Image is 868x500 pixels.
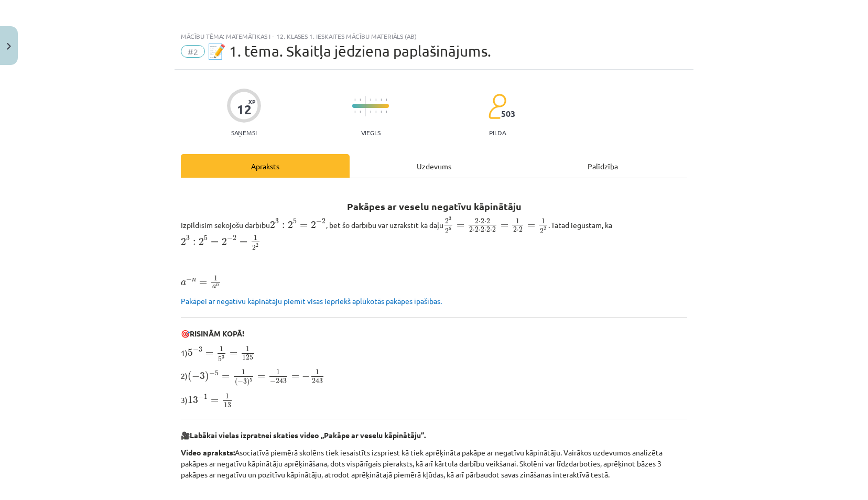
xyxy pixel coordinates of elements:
[541,219,545,224] span: 1
[501,223,508,227] span: =
[479,230,481,232] span: ⋅
[311,221,316,228] span: 2
[181,393,687,408] p: 3)
[211,399,219,403] span: =
[212,285,216,289] span: a
[247,378,249,386] span: )
[479,221,481,223] span: ⋅
[181,430,687,441] p: 🎥
[190,329,244,338] b: RISINĀM KOPĀ!
[181,216,687,251] p: Izpildīsim sekojošu darbību , bet šo darbību var uzrakstīt kā daļu . Tātad iegūstam, ka
[350,154,518,178] div: Uzdevums
[208,42,491,60] span: 📝 1. tēma. Skaitļa jēdziena paplašinājums.
[243,379,247,384] span: 3
[193,347,199,353] span: −
[214,276,218,281] span: 1
[222,375,230,379] span: =
[204,394,208,399] span: 1
[224,403,231,408] span: 13
[516,219,519,224] span: 1
[469,227,473,232] span: 2
[513,227,517,232] span: 2
[200,372,205,379] span: 3
[293,219,297,224] span: 5
[481,227,484,232] span: 2
[282,223,285,228] span: :
[237,102,252,117] div: 12
[540,229,544,234] span: 2
[230,352,237,356] span: =
[473,230,475,232] span: ⋅
[188,349,193,356] span: 5
[220,346,223,352] span: 1
[375,111,376,113] img: icon-short-line-57e1e144782c952c97e751825c79c345078a6d821885a25fce030b3d8c18986b.svg
[242,369,245,375] span: 1
[386,111,387,113] img: icon-short-line-57e1e144782c952c97e751825c79c345078a6d821885a25fce030b3d8c18986b.svg
[302,373,310,380] span: −
[246,346,249,352] span: 1
[486,227,490,232] span: 2
[256,243,258,247] span: 2
[360,111,361,113] img: icon-short-line-57e1e144782c952c97e751825c79c345078a6d821885a25fce030b3d8c18986b.svg
[365,96,366,116] img: icon-long-line-d9ea69661e0d244f92f715978eff75569469978d946b2353a9bb055b3ed8787d.svg
[375,99,376,101] img: icon-short-line-57e1e144782c952c97e751825c79c345078a6d821885a25fce030b3d8c18986b.svg
[204,235,208,241] span: 5
[370,99,371,101] img: icon-short-line-57e1e144782c952c97e751825c79c345078a6d821885a25fce030b3d8c18986b.svg
[181,280,186,286] span: a
[360,99,361,101] img: icon-short-line-57e1e144782c952c97e751825c79c345078a6d821885a25fce030b3d8c18986b.svg
[312,378,323,384] span: 243
[188,396,198,404] span: 13
[209,371,215,376] span: −
[181,448,235,457] b: Video apraksts:
[475,227,479,232] span: 2
[276,378,287,384] span: 243
[484,221,486,223] span: ⋅
[181,296,442,306] span: Pakāpei ar negatīvu kāpinātāju piemīt visas iepriekš aplūkotās pakāpes īpašības.
[449,217,451,221] span: 3
[188,371,192,382] span: (
[192,373,200,380] span: −
[222,238,227,245] span: 2
[199,238,204,245] span: 2
[475,219,479,224] span: 2
[205,371,209,382] span: )
[181,368,687,386] p: 2)
[257,375,265,379] span: =
[225,394,229,399] span: 1
[381,99,382,101] img: icon-short-line-57e1e144782c952c97e751825c79c345078a6d821885a25fce030b3d8c18986b.svg
[381,111,382,113] img: icon-short-line-57e1e144782c952c97e751825c79c345078a6d821885a25fce030b3d8c18986b.svg
[193,240,196,245] span: :
[445,219,449,224] span: 2
[527,223,535,227] span: =
[288,221,293,228] span: 2
[300,223,308,227] span: =
[322,219,325,224] span: 2
[181,32,687,40] div: Mācību tēma: Matemātikas i - 12. klases 1. ieskaites mācību materiāls (ab)
[218,356,222,362] span: 5
[216,284,219,287] span: n
[211,241,219,245] span: =
[190,430,426,440] b: Labākai vielas izpratnei skaties video „Pakāpe ar veselu kāpinātāju”.
[249,378,252,382] span: 5
[192,278,196,282] span: n
[237,379,243,384] span: −
[489,129,506,136] p: pilda
[291,375,299,379] span: =
[7,43,11,50] img: icon-close-lesson-0947bae3869378f0d4975bcd49f059093ad1ed9edebbc8119c70593378902aed.svg
[181,154,350,178] div: Apraksts
[270,221,275,228] span: 2
[181,345,687,362] p: 1)
[501,109,515,118] span: 503
[488,93,506,119] img: students-c634bb4e5e11cddfef0936a35e636f08e4e9abd3cc4e673bd6f9a4125e45ecb1.svg
[449,226,451,230] span: 5
[276,369,280,375] span: 1
[186,235,190,241] span: 3
[186,277,192,282] span: −
[354,111,355,113] img: icon-short-line-57e1e144782c952c97e751825c79c345078a6d821885a25fce030b3d8c18986b.svg
[198,395,204,400] span: −
[354,99,355,101] img: icon-short-line-57e1e144782c952c97e751825c79c345078a6d821885a25fce030b3d8c18986b.svg
[544,226,546,230] span: 2
[248,99,255,104] span: XP
[215,371,219,376] span: 5
[484,230,486,232] span: ⋅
